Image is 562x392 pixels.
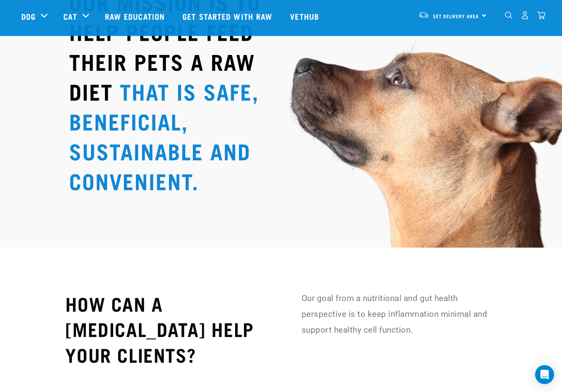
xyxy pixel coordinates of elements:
div: Open Intercom Messenger [535,365,554,384]
a: Get started with Raw [175,0,282,32]
h2: HOW CAN A [MEDICAL_DATA] HELP YOUR CLIENTS? [65,290,260,367]
p: Our goal from a nutritional and gut health perspective is to keep inflammation minimal and suppor... [302,290,497,338]
a: Cat [63,10,77,22]
span: Set Delivery Area [433,15,479,17]
a: Vethub [282,0,329,32]
a: Dog [21,10,36,22]
img: van-moving.png [418,11,429,19]
img: home-icon-1@2x.png [505,11,513,19]
a: Raw Education [97,0,175,32]
img: user.png [521,11,529,19]
img: home-icon@2x.png [537,11,545,19]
